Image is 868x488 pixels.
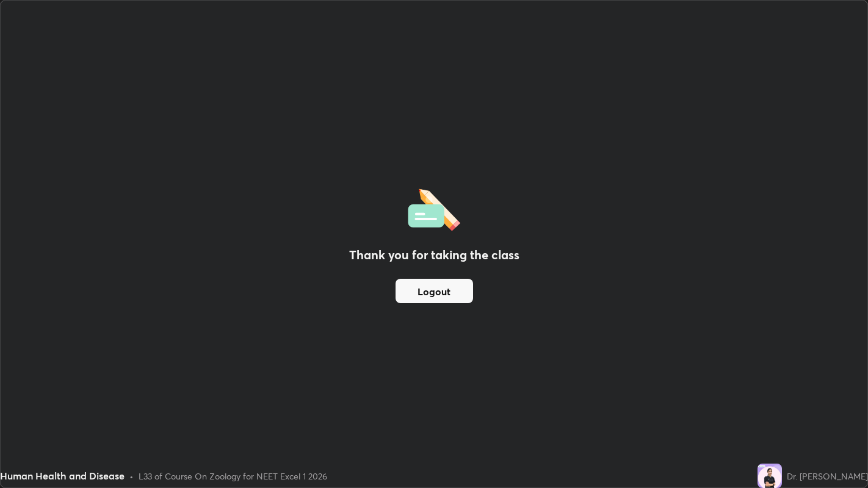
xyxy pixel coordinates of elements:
img: offlineFeedback.1438e8b3.svg [408,185,460,231]
div: L33 of Course On Zoology for NEET Excel 1 2026 [139,470,327,483]
h2: Thank you for taking the class [349,246,519,264]
img: 6adb0a404486493ea7c6d2c8fdf53f74.jpg [758,464,782,488]
div: Dr. [PERSON_NAME] [787,470,868,483]
div: • [129,470,134,483]
button: Logout [396,279,473,303]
